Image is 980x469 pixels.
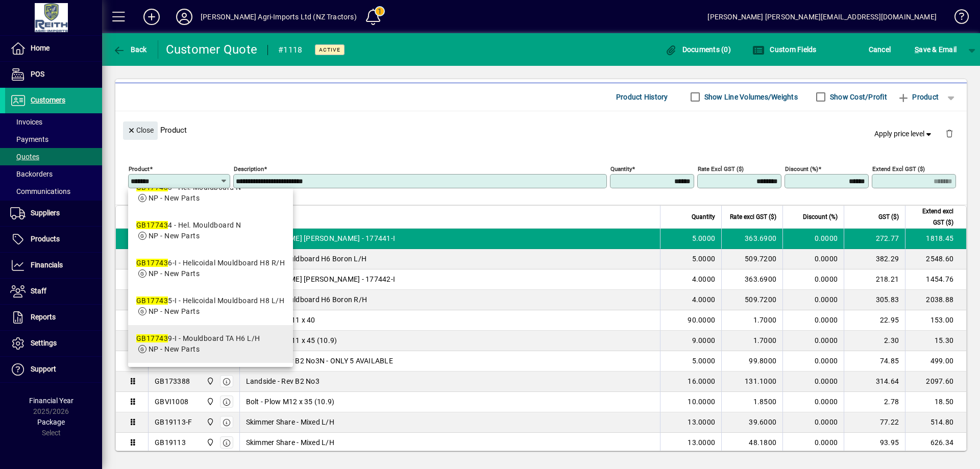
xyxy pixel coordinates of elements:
[688,397,715,407] span: 10.0000
[128,325,293,363] mat-option: GB177439-I - Mouldboard TA H6 L/H
[728,233,776,243] div: 363.6900
[782,269,844,290] td: 0.0000
[5,305,102,330] a: Reports
[692,356,716,366] span: 5.0000
[155,376,190,386] div: GB173388
[905,331,966,351] td: 15.30
[120,125,160,134] app-page-header-button: Close
[149,269,200,278] span: NP - New Parts
[844,372,905,392] td: 314.64
[31,44,50,52] span: Home
[905,412,966,433] td: 514.80
[5,113,102,131] a: Invoices
[246,294,367,305] span: Helicoidal Mouldboard H6 Boron R/H
[692,211,715,223] span: Quantity
[905,249,966,269] td: 2548.60
[246,397,335,407] span: Bolt - Plow M12 x 35 (10.9)
[702,92,798,102] label: Show Line Volumes/Weights
[947,2,967,35] a: Knowledge Base
[905,290,966,310] td: 2038.88
[782,249,844,269] td: 0.0000
[278,42,302,58] div: #1118
[102,40,158,59] app-page-header-button: Back
[136,295,284,306] div: 5-I - Helicoidal Mouldboard H8 L/H
[782,331,844,351] td: 0.0000
[905,372,966,392] td: 2097.60
[5,227,102,252] a: Products
[662,40,733,59] button: Documents (0)
[905,392,966,412] td: 18.50
[149,345,200,353] span: NP - New Parts
[135,8,168,26] button: Add
[870,125,938,143] button: Apply price level
[905,269,966,290] td: 1454.76
[136,221,168,229] em: GB17743
[129,165,150,172] mat-label: Product
[204,437,215,448] span: Ashburton
[319,46,340,53] span: Active
[905,351,966,372] td: 499.00
[728,315,776,325] div: 1.7000
[782,372,844,392] td: 0.0000
[128,174,293,212] mat-option: GB177433 - Hel. Mouldboard N
[844,392,905,412] td: 2.78
[785,165,818,172] mat-label: Discount (%)
[692,254,716,264] span: 5.0000
[878,211,899,223] span: GST ($)
[828,92,887,102] label: Show Cost/Profit
[707,9,937,25] div: [PERSON_NAME] [PERSON_NAME][EMAIL_ADDRESS][DOMAIN_NAME]
[128,250,293,287] mat-option: GB177436-I - Helicoidal Mouldboard H8 R/H
[844,351,905,372] td: 74.85
[915,45,919,54] span: S
[5,148,102,165] a: Quotes
[204,416,215,428] span: Ashburton
[730,211,776,223] span: Rate excl GST ($)
[698,165,744,172] mat-label: Rate excl GST ($)
[728,294,776,305] div: 509.7200
[688,417,715,427] span: 13.0000
[128,212,293,250] mat-option: GB177434 - Hel. Mouldboard N
[688,315,715,325] span: 90.0000
[692,274,716,284] span: 4.0000
[728,417,776,427] div: 39.6000
[136,334,168,342] em: GB17743
[246,233,396,243] span: [PERSON_NAME] [PERSON_NAME] - 177441-I
[31,261,63,269] span: Financials
[136,333,260,344] div: 9-I - Mouldboard TA H6 L/H
[10,118,42,126] span: Invoices
[905,229,966,249] td: 1818.45
[31,365,56,373] span: Support
[149,232,200,240] span: NP - New Parts
[37,418,65,426] span: Package
[905,310,966,331] td: 153.00
[782,433,844,453] td: 0.0000
[688,376,715,386] span: 16.0000
[149,307,200,315] span: NP - New Parts
[31,287,46,295] span: Staff
[5,253,102,278] a: Financials
[5,201,102,226] a: Suppliers
[5,357,102,382] a: Support
[5,279,102,304] a: Staff
[692,335,716,345] span: 9.0000
[782,310,844,331] td: 0.0000
[728,356,776,366] div: 99.8000
[688,437,715,448] span: 13.0000
[115,111,967,149] div: Product
[31,70,44,78] span: POS
[844,433,905,453] td: 93.95
[136,258,285,268] div: 6-I - Helicoidal Mouldboard H8 R/H
[803,211,838,223] span: Discount (%)
[782,229,844,249] td: 0.0000
[915,41,957,58] span: ave & Email
[168,8,201,26] button: Profile
[155,417,192,427] div: GB19113-F
[728,274,776,284] div: 363.6900
[234,165,264,172] mat-label: Description
[166,41,258,58] div: Customer Quote
[201,9,357,25] div: [PERSON_NAME] Agri-Imports Ltd (NZ Tractors)
[844,412,905,433] td: 77.22
[692,233,716,243] span: 5.0000
[892,88,944,106] button: Product
[136,183,168,191] em: GB17743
